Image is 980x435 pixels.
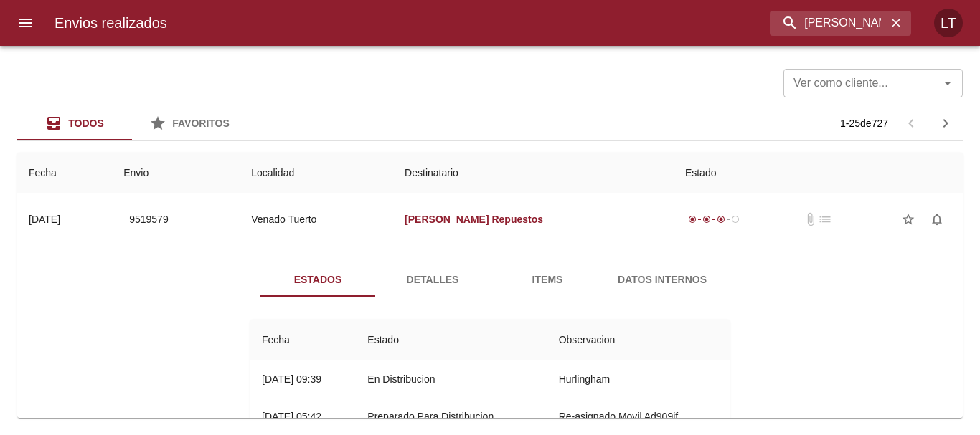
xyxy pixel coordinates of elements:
div: [DATE] 05:42 [262,411,321,422]
td: Hurlingham [547,360,730,398]
span: No tiene documentos adjuntos [804,212,818,226]
em: Repuestos [491,214,543,225]
td: Re-asignado Movil Ad909if [547,398,730,435]
div: En viaje [685,212,743,226]
h6: Envios realizados [55,11,167,34]
span: Datos Internos [613,271,711,289]
span: Estados [269,271,367,289]
span: radio_button_checked [688,215,697,224]
div: [DATE] [29,214,60,225]
span: Detalles [384,271,481,289]
span: radio_button_checked [717,215,725,224]
div: LT [934,9,963,37]
th: Destinatario [393,153,674,193]
th: Observacion [547,320,730,360]
th: Estado [674,153,963,193]
span: Todos [68,118,104,129]
td: Venado Tuerto [240,193,393,245]
span: Favoritos [172,118,230,129]
th: Envio [112,153,240,193]
th: Fecha [17,153,112,193]
button: Abrir [938,73,958,93]
p: 1 - 25 de 727 [840,116,888,130]
button: menu [9,6,43,40]
span: radio_button_unchecked [731,215,740,224]
span: star_border [901,212,915,226]
div: [DATE] 09:39 [262,373,321,385]
span: Pagina siguiente [928,106,963,140]
th: Estado [356,320,547,360]
em: [PERSON_NAME] [405,214,489,225]
th: Fecha [250,320,356,360]
td: En Distribucion [356,360,547,398]
button: 9519579 [123,206,174,233]
th: Localidad [240,153,393,193]
span: No tiene pedido asociado [818,212,832,226]
td: Preparado Para Distribucion [356,398,547,435]
span: radio_button_checked [702,215,711,224]
span: notifications_none [930,212,944,226]
span: 9519579 [129,211,169,229]
input: buscar [770,11,887,36]
div: Abrir información de usuario [934,9,963,37]
div: Tabs Envios [17,106,247,140]
div: Tabs detalle de guia [260,262,720,297]
button: Agregar a favoritos [894,205,923,234]
button: Activar notificaciones [923,205,951,234]
span: Pagina anterior [894,116,928,128]
span: Items [499,271,596,289]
